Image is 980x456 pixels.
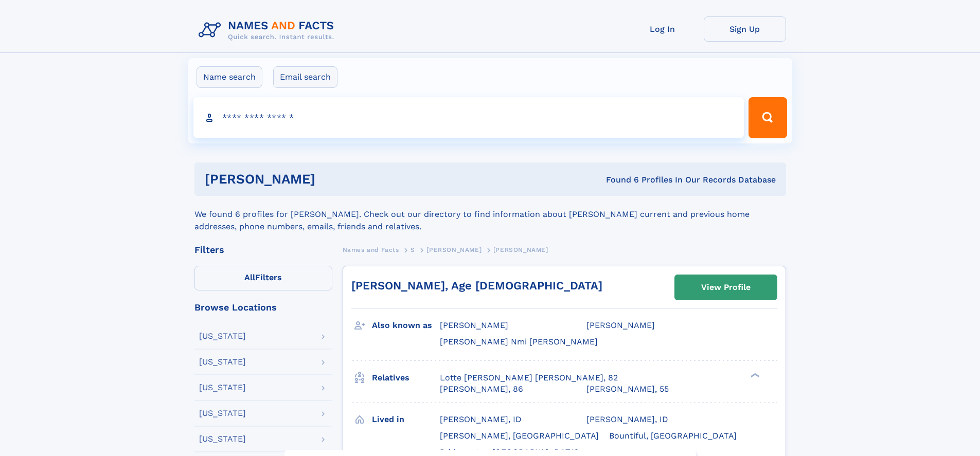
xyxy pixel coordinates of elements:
[749,97,787,138] button: Search Button
[199,332,246,340] div: [US_STATE]
[411,246,415,253] span: S
[194,16,343,44] img: Logo Names and Facts
[440,414,522,424] span: [PERSON_NAME], ID
[609,431,737,441] span: Bountiful, [GEOGRAPHIC_DATA]
[440,384,523,395] a: [PERSON_NAME], 86
[205,173,461,186] h1: [PERSON_NAME]
[440,320,508,330] span: [PERSON_NAME]
[440,372,618,384] a: Lotte [PERSON_NAME] [PERSON_NAME], 82
[704,16,786,42] a: Sign Up
[194,266,332,290] label: Filters
[372,317,440,334] h3: Also known as
[199,409,246,417] div: [US_STATE]
[621,16,704,42] a: Log In
[701,276,751,299] div: View Profile
[273,66,337,88] label: Email search
[493,246,548,253] span: [PERSON_NAME]
[460,174,776,186] div: Found 6 Profiles In Our Records Database
[343,243,399,256] a: Names and Facts
[411,243,415,256] a: S
[194,245,332,254] div: Filters
[586,414,668,424] span: [PERSON_NAME], ID
[244,272,255,282] span: All
[748,372,760,378] div: ❯
[194,303,332,312] div: Browse Locations
[426,246,482,253] span: [PERSON_NAME]
[199,435,246,443] div: [US_STATE]
[440,337,598,346] span: [PERSON_NAME] Nmi [PERSON_NAME]
[440,431,599,441] span: [PERSON_NAME], [GEOGRAPHIC_DATA]
[197,66,262,88] label: Name search
[372,411,440,428] h3: Lived in
[199,358,246,366] div: [US_STATE]
[426,243,482,256] a: [PERSON_NAME]
[199,384,246,392] div: [US_STATE]
[194,196,786,233] div: We found 6 profiles for [PERSON_NAME]. Check out our directory to find information about [PERSON_...
[351,279,602,292] a: [PERSON_NAME], Age [DEMOGRAPHIC_DATA]
[372,369,440,387] h3: Relatives
[586,384,669,395] a: [PERSON_NAME], 55
[193,97,744,138] input: search input
[675,275,777,300] a: View Profile
[586,320,655,330] span: [PERSON_NAME]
